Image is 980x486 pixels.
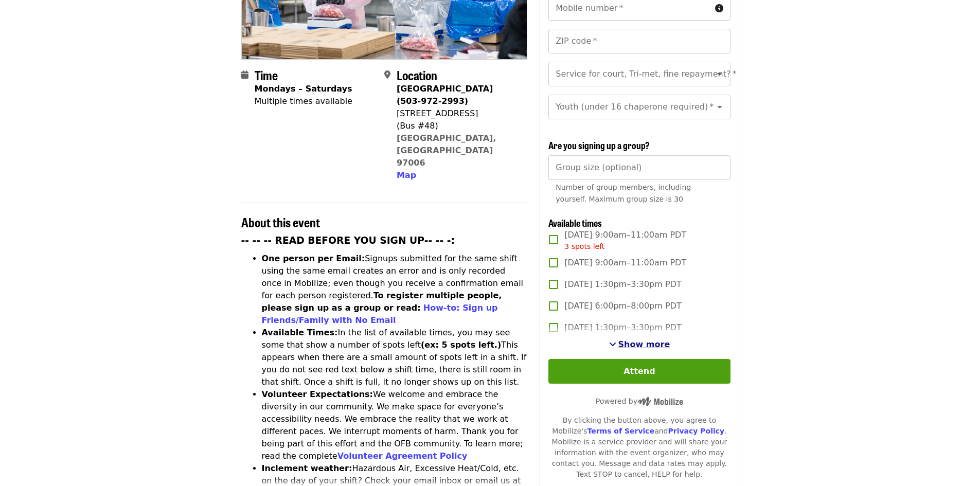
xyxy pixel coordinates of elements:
[609,338,670,351] button: See more timeslots
[564,278,681,291] span: [DATE] 1:30pm–3:30pm PDT
[255,95,352,107] div: Multiple times available
[397,133,496,168] a: [GEOGRAPHIC_DATA], [GEOGRAPHIC_DATA] 97006
[397,170,416,180] span: Map
[255,66,278,84] span: Time
[548,138,650,152] span: Are you signing up a group?
[556,183,691,203] span: Number of group members, including yourself. Maximum group size is 30
[712,100,727,114] button: Open
[564,257,686,269] span: [DATE] 9:00am–11:00am PDT
[587,427,654,435] a: Terms of Service
[397,169,416,182] button: Map
[384,70,390,80] i: map-marker-alt icon
[596,397,683,405] span: Powered by
[337,451,468,461] a: Volunteer Agreement Policy
[637,397,683,406] img: Powered by Mobilize
[397,84,493,106] strong: [GEOGRAPHIC_DATA] (503-972-2993)
[241,213,320,231] span: About this event
[262,328,338,337] strong: Available Times:
[262,291,502,313] strong: To register multiple people, please sign up as a group or read:
[564,300,681,312] span: [DATE] 6:00pm–8:00pm PDT
[548,216,602,229] span: Available times
[421,340,501,350] strong: (ex: 5 spots left.)
[564,229,686,252] span: [DATE] 9:00am–11:00am PDT
[397,66,437,84] span: Location
[548,155,730,180] input: [object Object]
[548,415,730,480] div: By clicking the button above, you agree to Mobilize's and . Mobilize is a service provider and wi...
[618,339,670,349] span: Show more
[255,84,352,94] strong: Mondays – Saturdays
[548,359,730,384] button: Attend
[548,29,730,53] input: ZIP code
[668,427,724,435] a: Privacy Policy
[397,107,519,120] div: [STREET_ADDRESS]
[262,327,528,388] li: In the list of available times, you may see some that show a number of spots left This appears wh...
[712,67,727,81] button: Open
[262,388,528,462] li: We welcome and embrace the diversity in our community. We make space for everyone’s accessibility...
[262,463,352,473] strong: Inclement weather:
[241,70,248,80] i: calendar icon
[397,120,519,132] div: (Bus #48)
[262,389,373,399] strong: Volunteer Expectations:
[564,321,681,334] span: [DATE] 1:30pm–3:30pm PDT
[564,242,604,250] span: 3 spots left
[262,303,498,325] a: How-to: Sign up Friends/Family with No Email
[262,254,365,263] strong: One person per Email:
[241,235,455,246] strong: -- -- -- READ BEFORE YOU SIGN UP-- -- -:
[262,253,528,327] li: Signups submitted for the same shift using the same email creates an error and is only recorded o...
[715,4,723,13] i: circle-info icon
